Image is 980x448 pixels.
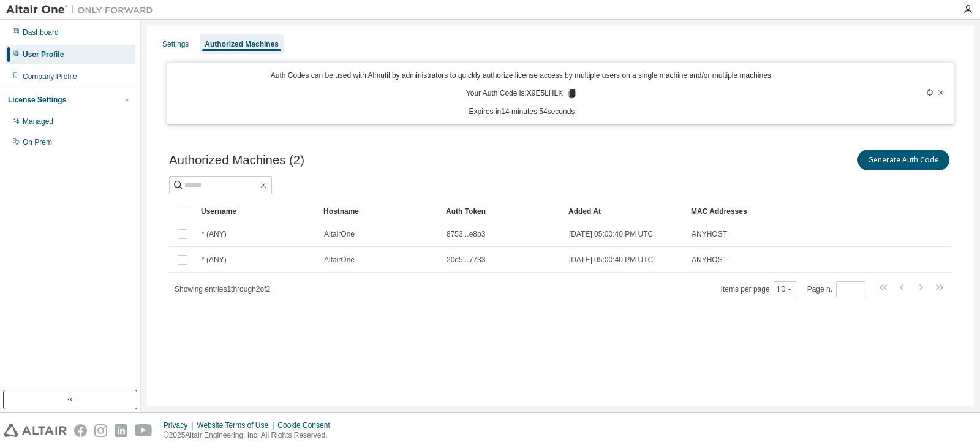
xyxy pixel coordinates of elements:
[692,255,727,265] span: ANYHOST
[324,229,355,239] span: AltairOne
[777,284,793,294] button: 10
[569,255,653,265] span: [DATE] 05:00:40 PM UTC
[446,202,559,221] div: Auth Token
[23,116,53,126] div: Managed
[8,95,66,105] div: License Settings
[466,88,578,99] p: Your Auth Code is: X9E5LHLK
[164,430,337,441] p: © 2025 Altair Engineering, Inc. All Rights Reserved.
[447,229,485,239] span: 8753...e8b3
[6,4,159,16] img: Altair One
[202,229,227,239] span: * (ANY)
[324,255,355,265] span: AltairOne
[277,420,337,430] div: Cookie Consent
[197,420,277,430] div: Website Terms of Use
[858,150,949,170] button: Generate Auth Code
[4,424,67,437] img: altair_logo.svg
[162,39,189,49] div: Settings
[569,229,653,239] span: [DATE] 05:00:40 PM UTC
[175,285,270,294] span: Showing entries 1 through 2 of 2
[568,202,681,221] div: Added At
[447,255,485,265] span: 20d5...7733
[135,424,153,437] img: youtube.svg
[323,202,436,221] div: Hostname
[94,424,107,437] img: instagram.svg
[23,28,59,37] div: Dashboard
[23,50,64,59] div: User Profile
[175,107,869,117] p: Expires in 14 minutes, 54 seconds
[169,153,304,167] span: Authorized Machines (2)
[115,424,127,437] img: linkedin.svg
[164,420,197,430] div: Privacy
[807,281,865,297] span: Page n.
[175,70,869,81] p: Auth Codes can be used with Almutil by administrators to quickly authorize license access by mult...
[692,229,727,239] span: ANYHOST
[23,137,52,147] div: On Prem
[205,39,279,49] div: Authorized Machines
[721,281,796,297] span: Items per page
[691,202,823,221] div: MAC Addresses
[23,72,77,82] div: Company Profile
[202,255,227,265] span: * (ANY)
[201,202,314,221] div: Username
[74,424,87,437] img: facebook.svg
